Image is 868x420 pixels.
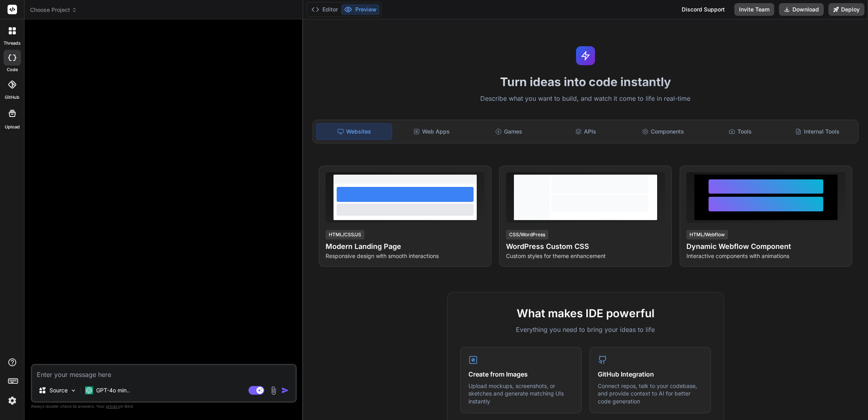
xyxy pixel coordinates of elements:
p: Everything you need to bring your ideas to life [460,325,711,334]
h4: Create from Images [468,369,573,379]
p: Always double-check its answers. Your in Bind [31,403,297,410]
h4: GitHub Integration [598,369,703,379]
div: APIs [548,123,624,140]
div: Components [625,123,701,140]
p: Source [49,386,68,394]
div: Games [471,123,546,140]
button: Invite Team [734,3,774,16]
span: Choose Project [30,6,77,14]
label: code [7,66,18,73]
button: Preview [341,4,380,15]
span: privacy [106,404,120,409]
h4: Dynamic Webflow Component [686,241,845,252]
div: CSS/WordPress [506,230,548,239]
div: Web Apps [394,123,469,140]
h4: Modern Landing Page [326,241,485,252]
label: threads [4,40,21,47]
label: Upload [5,124,20,130]
p: Responsive design with smooth interactions [326,252,485,260]
img: icon [281,386,289,394]
div: Tools [702,123,778,140]
img: attachment [269,386,278,395]
img: settings [6,394,19,407]
img: Pick Models [70,387,77,394]
p: Connect repos, talk to your codebase, and provide context to AI for better code generation [598,382,703,405]
label: GitHub [5,94,19,101]
div: HTML/Webflow [686,230,728,239]
div: Discord Support [677,3,730,16]
h2: What makes IDE powerful [460,305,711,322]
img: GPT-4o mini [85,386,93,394]
button: Editor [308,4,341,15]
p: GPT-4o min.. [96,386,130,394]
div: Websites [316,123,392,140]
p: Interactive components with animations [686,252,845,260]
button: Download [779,3,824,16]
p: Upload mockups, screenshots, or sketches and generate matching UIs instantly [468,382,573,405]
div: Internal Tools [779,123,855,140]
p: Custom styles for theme enhancement [506,252,665,260]
h1: Turn ideas into code instantly [308,75,863,89]
h4: WordPress Custom CSS [506,241,665,252]
button: Deploy [828,3,864,16]
p: Describe what you want to build, and watch it come to life in real-time [308,94,863,104]
div: HTML/CSS/JS [326,230,364,239]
